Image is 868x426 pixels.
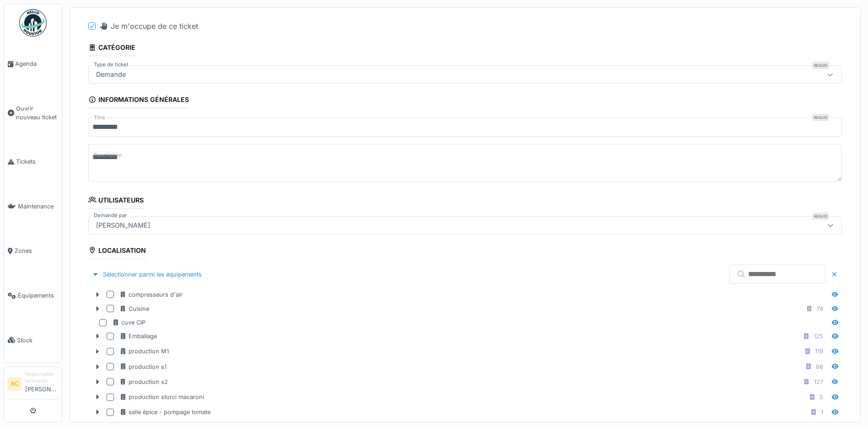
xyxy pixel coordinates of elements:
div: 68 [816,362,823,371]
div: Sélectionner parmi les équipements [88,268,205,281]
span: Agenda [15,59,58,68]
div: Utilisateurs [88,193,144,209]
span: Maintenance [18,202,58,211]
div: Requis [812,62,829,69]
div: 127 [814,378,823,386]
div: production storci macaroni [119,393,204,401]
div: production s2 [119,378,168,386]
label: Titre [92,114,107,122]
div: [PERSON_NAME] [92,220,154,230]
a: Tickets [4,139,62,184]
div: Requis [812,213,829,220]
div: 1 [821,408,823,416]
span: Tickets [16,157,58,166]
div: Requis [812,114,829,121]
div: Responsable technicien [25,371,58,385]
div: 74 [817,304,823,313]
div: 119 [815,347,823,356]
div: 125 [814,332,823,341]
div: production M1 [119,347,169,356]
a: BC Responsable technicien[PERSON_NAME] [8,371,58,399]
div: Catégorie [88,41,135,56]
div: Cuisine [119,304,149,313]
div: 5 [819,393,823,401]
span: Stock [17,336,58,345]
div: production s1 [119,362,167,371]
div: Emballage [119,332,157,341]
div: Je m'occupe de ce ticket [99,21,198,32]
li: BC [8,377,22,391]
label: Type de ticket [92,61,130,69]
label: Description [92,149,124,161]
span: Ouvrir nouveau ticket [16,104,58,122]
a: Agenda [4,42,62,86]
label: Demandé par [92,212,129,219]
div: Localisation [88,244,146,259]
a: Équipements [4,273,62,318]
li: [PERSON_NAME] [25,371,58,397]
img: Badge_color-CXgf-gQk.svg [19,9,47,37]
a: Zones [4,229,62,273]
div: Demande [92,69,129,80]
span: Équipements [18,291,58,300]
div: Informations générales [88,93,189,108]
a: Maintenance [4,184,62,229]
a: Ouvrir nouveau ticket [4,86,62,140]
span: Zones [15,246,58,255]
div: cuve CIP [112,318,146,327]
div: salle épice - pompage tomate [119,408,210,416]
div: compresseurs d'air [119,290,183,299]
a: Stock [4,318,62,362]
